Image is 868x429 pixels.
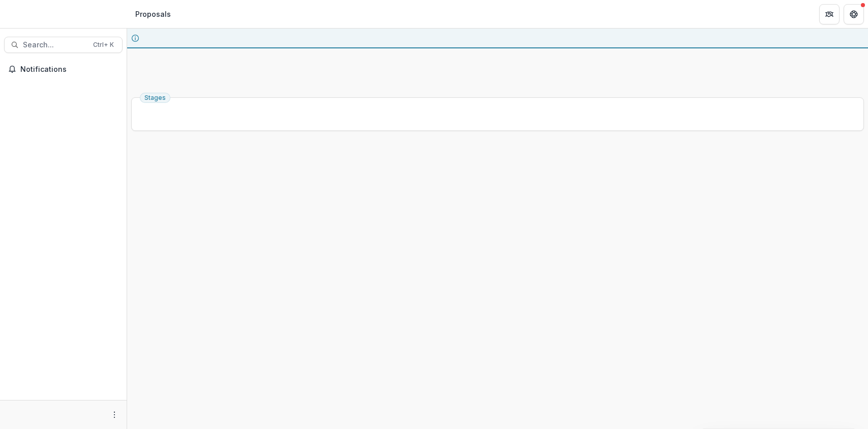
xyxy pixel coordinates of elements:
button: Notifications [4,61,123,77]
div: Ctrl + K [91,39,116,50]
div: Proposals [135,9,171,19]
span: Search... [23,41,87,49]
button: Search... [4,37,123,53]
button: Get Help [844,4,864,24]
button: Partners [819,4,840,24]
span: Notifications [20,65,118,74]
nav: breadcrumb [131,7,175,21]
span: Stages [144,94,166,101]
button: More [108,409,121,421]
